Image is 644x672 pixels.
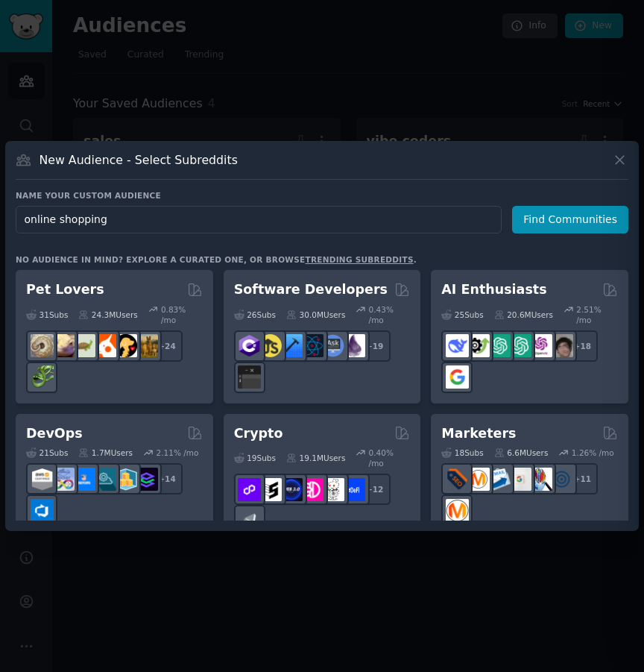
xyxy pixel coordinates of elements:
img: chatgpt_promptDesign [487,334,511,357]
h2: Pet Lovers [26,280,104,299]
div: + 18 [566,330,598,362]
h3: Name your custom audience [16,190,628,201]
h3: New Audience - Select Subreddits [40,152,238,168]
img: cockatiel [93,334,116,357]
div: 1.26 % /mo [572,448,614,458]
img: 0xPolygon [238,478,261,501]
div: 25 Sub s [441,304,483,325]
img: AWS_Certified_Experts [31,468,54,491]
img: herpetology [31,365,54,389]
input: Pick a short name, like "Digital Marketers" or "Movie-Goers" [16,206,502,233]
img: csharp [238,334,261,357]
img: turtle [72,334,95,357]
div: 26 Sub s [234,304,276,325]
div: 2.51 % /mo [576,304,618,325]
button: Find Communities [512,206,628,233]
img: bigseo [446,468,469,491]
div: 6.6M Users [494,448,549,458]
div: 30.0M Users [286,304,345,325]
div: 24.3M Users [78,304,137,325]
div: + 11 [566,463,598,494]
h2: Software Developers [234,280,388,299]
img: CryptoNews [321,478,344,501]
h2: Marketers [441,424,516,443]
div: 19.1M Users [286,448,345,468]
img: azuredevops [31,499,54,522]
img: dogbreed [135,334,158,357]
img: AItoolsCatalog [467,334,490,357]
div: No audience in mind? Explore a curated one, or browse . [16,254,417,265]
img: content_marketing [446,499,469,522]
img: OnlineMarketing [550,468,573,491]
h2: AI Enthusiasts [441,280,546,299]
div: 21 Sub s [26,448,68,458]
img: leopardgeckos [51,334,75,357]
div: 1.7M Users [78,448,133,458]
img: OpenAIDev [529,334,552,357]
img: ArtificalIntelligence [550,334,573,357]
a: trending subreddits [305,255,413,264]
div: 0.83 % /mo [161,304,203,325]
img: AskComputerScience [321,334,344,357]
img: Emailmarketing [487,468,511,491]
h2: Crypto [234,424,283,443]
img: MarketingResearch [529,468,552,491]
div: + 14 [151,463,183,494]
div: 18 Sub s [441,448,483,458]
img: software [238,365,261,389]
img: defi_ [342,478,365,501]
img: web3 [280,478,303,501]
img: googleads [508,468,531,491]
div: 20.6M Users [494,304,553,325]
img: AskMarketing [467,468,490,491]
img: iOSProgramming [280,334,303,357]
img: Docker_DevOps [51,468,75,491]
img: PetAdvice [114,334,137,357]
img: ethfinance [238,509,261,533]
img: defiblockchain [300,478,323,501]
div: + 12 [359,474,391,505]
h2: DevOps [26,424,83,443]
div: + 19 [359,330,391,362]
img: reactnative [300,334,323,357]
img: PlatformEngineers [135,468,158,491]
div: 0.43 % /mo [369,304,411,325]
img: GoogleGeminiAI [446,365,469,389]
div: 31 Sub s [26,304,68,325]
img: platformengineering [93,468,116,491]
div: 0.40 % /mo [369,448,411,468]
div: + 24 [151,330,183,362]
img: DevOpsLinks [72,468,95,491]
img: aws_cdk [114,468,137,491]
div: 2.11 % /mo [157,448,199,458]
img: ballpython [31,334,54,357]
img: DeepSeek [446,334,469,357]
img: ethstaker [259,478,282,501]
div: 19 Sub s [234,448,276,468]
img: elixir [342,334,365,357]
img: learnjavascript [259,334,282,357]
img: chatgpt_prompts_ [508,334,531,357]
